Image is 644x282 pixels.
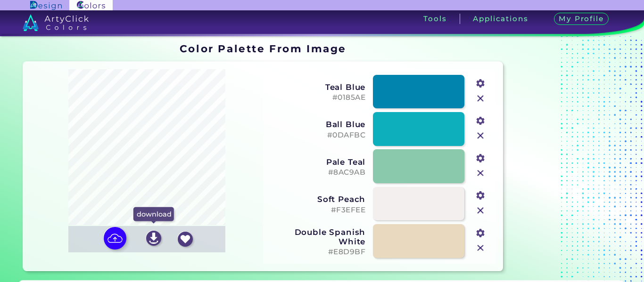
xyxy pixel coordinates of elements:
h5: #8AC9AB [269,168,365,177]
img: icon_close.svg [474,129,487,142]
img: icon picture [104,227,126,250]
h5: #0185AE [269,93,365,102]
iframe: Advertisement [507,40,625,275]
h5: #E8D9BF [269,248,365,257]
h3: Tools [423,15,446,22]
h5: #0DAFBC [269,131,365,140]
h3: My Profile [554,13,609,25]
img: ArtyClick Design logo [30,1,62,10]
img: logo_artyclick_colors_white.svg [23,14,89,31]
img: icon_close.svg [474,92,487,105]
a: download [145,230,162,248]
h1: Color Palette From Image [180,41,347,56]
h3: Pale Teal [269,157,365,167]
img: icon_close.svg [474,242,487,254]
img: icon_close.svg [474,167,487,179]
h3: Double Spanish White [269,227,365,246]
p: download [133,207,174,221]
img: icon_download_white.svg [146,231,161,246]
h3: Teal Blue [269,82,365,92]
h3: Soft Peach [269,194,365,204]
h5: #F3EFEE [269,206,365,215]
img: icon_favourite_white.svg [178,232,193,247]
h3: Ball Blue [269,120,365,129]
h3: Applications [473,15,528,22]
img: icon_close.svg [474,204,487,217]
